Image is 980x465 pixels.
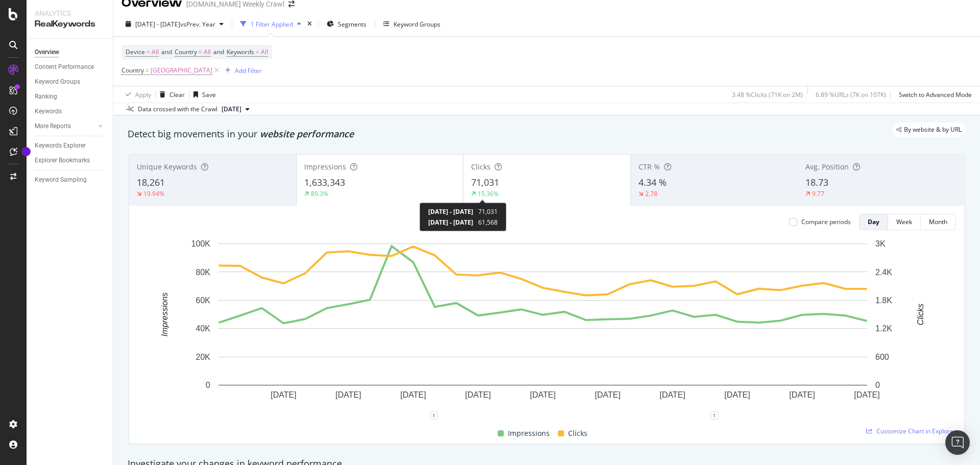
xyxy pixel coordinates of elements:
[895,86,972,103] button: Switch to Advanced Mode
[121,86,151,103] button: Apply
[471,176,499,188] span: 71,031
[929,217,947,226] div: Month
[530,390,555,399] text: [DATE]
[21,147,31,156] div: Tooltip anchor
[304,162,346,172] span: Impressions
[221,64,262,77] button: Add Filter
[35,155,106,166] a: Explorer Bookmarks
[875,267,892,276] text: 2.4K
[217,103,254,115] button: [DATE]
[199,47,202,56] span: =
[35,47,106,58] a: Overview
[236,16,305,32] button: 1 Filter Applied
[121,16,228,32] button: [DATE] - [DATE]vsPrev. Year
[156,86,185,103] button: Clear
[137,162,197,172] span: Unique Keywords
[400,390,426,399] text: [DATE]
[430,411,438,420] div: 1
[121,66,144,75] span: Country
[428,207,473,216] span: [DATE] - [DATE]
[35,155,90,166] div: Explorer Bookmarks
[180,20,215,29] span: vs Prev. Year
[161,47,172,56] span: and
[896,217,912,226] div: Week
[789,390,815,399] text: [DATE]
[135,20,180,29] span: [DATE] - [DATE]
[875,239,886,248] text: 3K
[854,390,879,399] text: [DATE]
[875,296,892,305] text: 1.8K
[305,19,314,29] div: times
[471,162,491,172] span: Clicks
[875,353,889,361] text: 600
[271,390,296,399] text: [DATE]
[35,175,106,185] a: Keyword Sampling
[645,189,657,198] div: 2.78
[921,214,956,230] button: Month
[251,20,293,29] div: 1 Filter Applied
[35,140,106,151] a: Keywords Explorer
[196,296,211,305] text: 60K
[478,218,498,227] span: 61,568
[145,66,149,75] span: =
[256,47,259,56] span: =
[335,390,361,399] text: [DATE]
[639,162,660,172] span: CTR %
[160,292,169,336] text: Impressions
[595,390,620,399] text: [DATE]
[478,207,498,216] span: 71,031
[35,77,106,87] a: Keyword Groups
[146,47,150,56] span: =
[35,91,57,102] div: Ranking
[945,430,970,455] div: Open Intercom Messenger
[323,16,371,32] button: Segments
[235,66,262,75] div: Add Filter
[35,121,95,132] a: More Reports
[152,45,159,59] span: All
[143,189,164,198] div: 19.94%
[189,86,216,103] button: Save
[137,238,948,415] svg: A chart.
[35,106,62,117] div: Keywords
[428,218,473,227] span: [DATE] - [DATE]
[875,381,880,389] text: 0
[202,90,216,99] div: Save
[304,176,345,188] span: 1,633,343
[35,140,86,151] div: Keywords Explorer
[379,16,445,32] button: Keyword Groups
[916,304,925,326] text: Clicks
[724,390,750,399] text: [DATE]
[35,8,105,18] div: Analytics
[805,176,828,188] span: 18.73
[35,77,80,87] div: Keyword Groups
[169,90,185,99] div: Clear
[568,427,587,439] span: Clicks
[213,47,224,56] span: and
[812,189,824,198] div: 9.77
[859,214,888,230] button: Day
[35,47,59,58] div: Overview
[35,175,87,185] div: Keyword Sampling
[478,189,499,198] div: 15.36%
[338,20,366,29] span: Segments
[138,105,217,114] div: Data crossed with the Crawl
[288,1,295,8] div: arrow-right-arrow-left
[876,427,956,435] span: Customize Chart in Explorer
[206,381,210,389] text: 0
[639,176,667,188] span: 4.34 %
[465,390,491,399] text: [DATE]
[227,47,254,56] span: Keywords
[126,47,145,56] span: Device
[135,90,151,99] div: Apply
[892,123,966,137] div: legacy label
[35,106,106,117] a: Keywords
[137,176,165,188] span: 18,261
[35,91,106,102] a: Ranking
[866,427,956,435] a: Customize Chart in Explorer
[35,121,71,132] div: More Reports
[805,162,849,172] span: Avg. Position
[191,239,211,248] text: 100K
[659,390,685,399] text: [DATE]
[508,427,550,439] span: Impressions
[35,18,105,30] div: RealKeywords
